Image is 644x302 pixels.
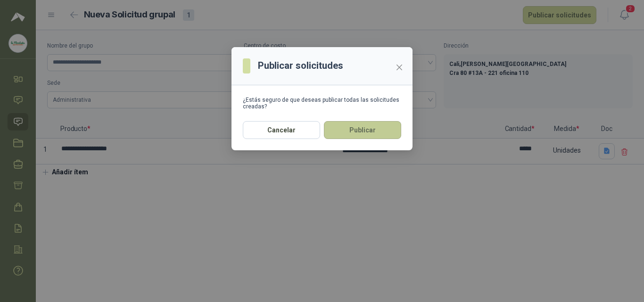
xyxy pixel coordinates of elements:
[243,97,401,110] div: ¿Estás seguro de que deseas publicar todas las solicitudes creadas?
[258,58,343,73] h3: Publicar solicitudes
[392,60,407,75] button: Close
[324,121,401,139] button: Publicar
[243,121,320,139] button: Cancelar
[396,64,403,71] span: close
